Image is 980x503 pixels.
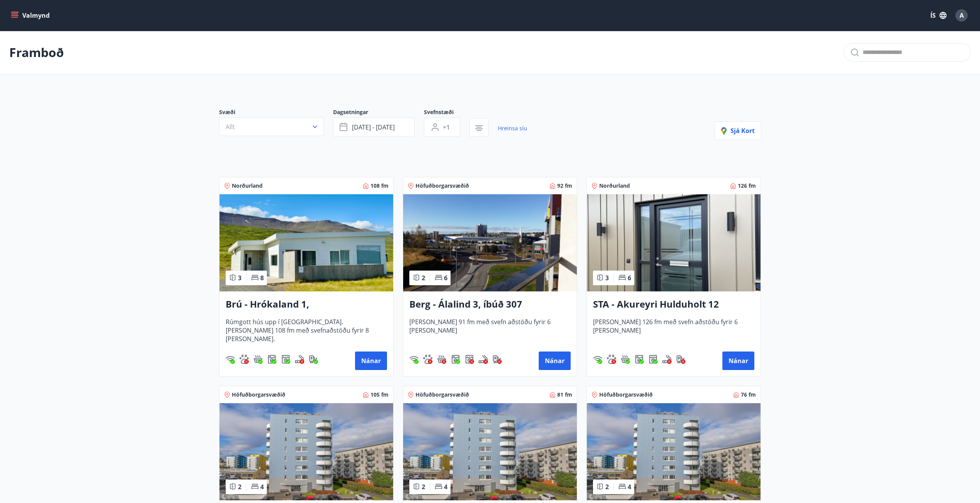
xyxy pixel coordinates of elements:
[424,118,460,137] button: +1
[451,355,460,364] img: Dl16BY4EX9PAW649lg1C3oBuIaAsR6QVDQBO2cTm.svg
[403,194,577,291] img: Paella dish
[593,298,754,311] h3: STA - Akureyri Hulduholt 12
[662,355,672,364] div: Reykingar / Vape
[587,194,761,291] img: Paella dish
[676,355,685,364] div: Hleðslustöð fyrir rafbíla
[281,355,290,364] div: Þurrkari
[219,403,393,500] img: Paella dish
[409,318,571,343] span: [PERSON_NAME] 91 fm með svefn aðstöðu fyrir 6 [PERSON_NAME]
[355,352,387,370] button: Nánar
[593,355,602,364] div: Þráðlaust net
[9,8,53,22] button: menu
[437,355,446,364] div: Heitur pottur
[219,108,333,118] span: Svæði
[715,121,761,140] button: Sjá kort
[605,274,609,282] span: 3
[648,355,658,364] img: hddCLTAnxqFUMr1fxmbGG8zWilo2syolR0f9UjPn.svg
[260,274,264,282] span: 8
[952,6,971,25] button: A
[444,483,447,491] span: 4
[219,194,393,291] img: Paella dish
[599,182,630,190] span: Norðurland
[465,355,474,364] img: hddCLTAnxqFUMr1fxmbGG8zWilo2syolR0f9UjPn.svg
[415,182,469,190] span: Höfuðborgarsvæðið
[635,355,644,364] div: Þvottavél
[295,355,304,364] img: QNIUl6Cv9L9rHgMXwuzGLuiJOj7RKqxk9mBFPqjq.svg
[635,355,644,364] img: Dl16BY4EX9PAW649lg1C3oBuIaAsR6QVDQBO2cTm.svg
[238,483,241,491] span: 2
[333,118,415,137] button: [DATE] - [DATE]
[219,118,324,136] button: Allt
[444,274,447,282] span: 6
[593,355,602,364] img: HJRyFFsYp6qjeUYhR4dAD8CaCEsnIFYZ05miwXoh.svg
[226,355,235,364] img: HJRyFFsYp6qjeUYhR4dAD8CaCEsnIFYZ05miwXoh.svg
[493,355,502,364] div: Hleðslustöð fyrir rafbíla
[333,108,424,118] span: Dagsetningar
[226,318,387,343] span: Rúmgott hús upp í [GEOGRAPHIC_DATA]. [PERSON_NAME] 108 fm með svefnaðstöðu fyrir 8 [PERSON_NAME].
[479,355,488,364] div: Reykingar / Vape
[281,355,290,364] img: hddCLTAnxqFUMr1fxmbGG8zWilo2syolR0f9UjPn.svg
[352,123,395,131] span: [DATE] - [DATE]
[451,355,460,364] div: Þvottavél
[240,355,249,364] div: Gæludýr
[605,483,609,491] span: 2
[267,355,276,364] div: Þvottavél
[557,182,572,190] span: 92 fm
[587,403,761,500] img: Paella dish
[722,352,754,370] button: Nánar
[621,355,630,364] img: h89QDIuHlAdpqTriuIvuEWkTH976fOgBEOOeu1mi.svg
[648,355,658,364] div: Þurrkari
[539,352,571,370] button: Nánar
[423,355,432,364] div: Gæludýr
[628,483,631,491] span: 4
[409,298,571,311] h3: Berg - Álalind 3, íbúð 307
[465,355,474,364] div: Þurrkari
[9,44,64,61] p: Framboð
[267,355,276,364] img: Dl16BY4EX9PAW649lg1C3oBuIaAsR6QVDQBO2cTm.svg
[738,182,756,190] span: 126 fm
[232,391,285,399] span: Höfuðborgarsvæðið
[238,274,241,282] span: 3
[662,355,672,364] img: QNIUl6Cv9L9rHgMXwuzGLuiJOj7RKqxk9mBFPqjq.svg
[415,391,469,399] span: Höfuðborgarsvæðið
[370,182,389,190] span: 108 fm
[370,391,389,399] span: 105 fm
[926,8,951,22] button: ÍS
[260,483,264,491] span: 4
[240,355,249,364] img: pxcaIm5dSOV3FS4whs1soiYWTwFQvksT25a9J10C.svg
[309,355,318,364] div: Hleðslustöð fyrir rafbíla
[741,391,756,399] span: 76 fm
[676,355,685,364] img: nH7E6Gw2rvWFb8XaSdRp44dhkQaj4PJkOoRYItBQ.svg
[295,355,304,364] div: Reykingar / Vape
[423,355,432,364] img: pxcaIm5dSOV3FS4whs1soiYWTwFQvksT25a9J10C.svg
[607,355,616,364] img: pxcaIm5dSOV3FS4whs1soiYWTwFQvksT25a9J10C.svg
[593,318,754,343] span: [PERSON_NAME] 126 fm með svefn aðstöðu fyrir 6 [PERSON_NAME]
[493,355,502,364] img: nH7E6Gw2rvWFb8XaSdRp44dhkQaj4PJkOoRYItBQ.svg
[443,123,450,131] span: +1
[599,391,653,399] span: Höfuðborgarsvæðið
[226,123,235,131] span: Allt
[628,274,631,282] span: 6
[424,108,469,118] span: Svefnstæði
[479,355,488,364] img: QNIUl6Cv9L9rHgMXwuzGLuiJOj7RKqxk9mBFPqjq.svg
[409,355,419,364] img: HJRyFFsYp6qjeUYhR4dAD8CaCEsnIFYZ05miwXoh.svg
[226,298,387,311] h3: Brú - Hrókaland 1, [GEOGRAPHIC_DATA]
[498,120,527,137] a: Hreinsa síu
[422,483,425,491] span: 2
[403,403,577,500] img: Paella dish
[621,355,630,364] div: Heitur pottur
[422,274,425,282] span: 2
[960,11,964,20] span: A
[309,355,318,364] img: nH7E6Gw2rvWFb8XaSdRp44dhkQaj4PJkOoRYItBQ.svg
[721,126,755,135] span: Sjá kort
[226,355,235,364] div: Þráðlaust net
[437,355,446,364] img: h89QDIuHlAdpqTriuIvuEWkTH976fOgBEOOeu1mi.svg
[232,182,263,190] span: Norðurland
[557,391,572,399] span: 81 fm
[253,355,263,364] img: h89QDIuHlAdpqTriuIvuEWkTH976fOgBEOOeu1mi.svg
[607,355,616,364] div: Gæludýr
[409,355,419,364] div: Þráðlaust net
[253,355,263,364] div: Heitur pottur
